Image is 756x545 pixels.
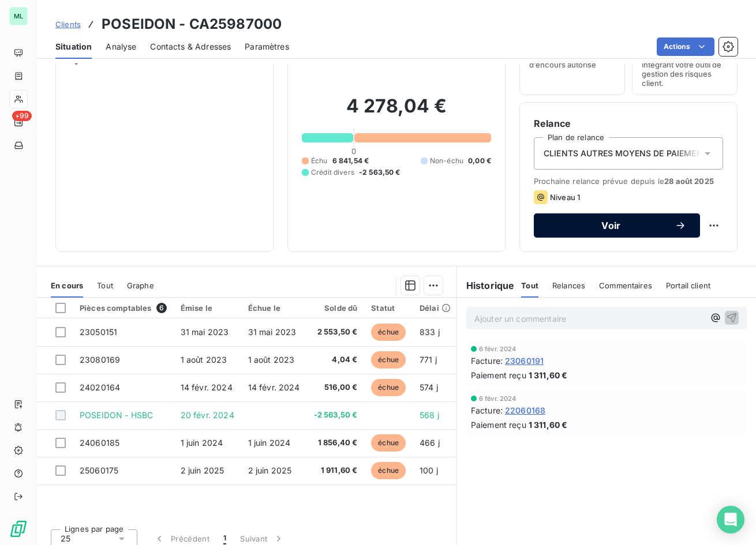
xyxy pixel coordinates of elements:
[420,438,440,448] span: 466 j
[314,354,358,366] span: 4,04 €
[97,281,113,290] span: Tout
[371,434,406,452] span: échue
[80,382,120,392] span: 24020164
[550,193,580,202] span: Niveau 1
[223,533,226,544] span: 1
[9,7,28,25] div: ML
[181,438,223,448] span: 1 juin 2024
[311,167,354,178] span: Crédit divers
[181,382,233,392] span: 14 févr. 2024
[548,221,675,230] span: Voir
[12,111,32,121] span: +99
[371,303,406,313] div: Statut
[599,281,652,290] span: Commentaires
[181,327,229,337] span: 31 mai 2023
[420,410,439,420] span: 568 j
[471,404,503,416] span: Facture :
[248,465,292,475] span: 2 juin 2025
[181,410,234,420] span: 20 févr. 2024
[314,326,358,338] span: 2 553,50 €
[51,281,83,290] span: En cours
[156,303,167,313] span: 6
[314,382,358,393] span: 516,00 €
[55,20,81,29] span: Clients
[544,148,708,159] span: CLIENTS AUTRES MOYENS DE PAIEMENT
[471,369,526,381] span: Paiement reçu
[420,382,438,392] span: 574 j
[505,404,545,416] span: 22060168
[371,379,406,396] span: échue
[371,351,406,369] span: échue
[102,14,282,35] h3: POSEIDON - CA25987000
[479,345,517,352] span: 6 févr. 2024
[248,303,300,313] div: Échue le
[534,116,723,130] h6: Relance
[248,327,297,337] span: 31 mai 2023
[314,437,358,449] span: 1 856,40 €
[248,382,300,392] span: 14 févr. 2024
[420,465,438,475] span: 100 j
[479,395,517,402] span: 6 févr. 2024
[150,41,231,52] span: Contacts & Adresses
[311,156,328,166] span: Échu
[127,281,154,290] span: Graphe
[55,18,81,30] a: Clients
[420,355,437,364] span: 771 j
[181,465,224,475] span: 2 juin 2025
[80,303,167,313] div: Pièces comptables
[80,355,120,364] span: 23080169
[245,41,289,52] span: Paramètres
[248,355,295,364] span: 1 août 2023
[430,156,463,166] span: Non-échu
[657,37,714,56] button: Actions
[248,438,291,448] span: 1 juin 2024
[471,355,503,367] span: Facture :
[521,281,538,290] span: Tout
[371,462,406,479] span: échue
[468,156,491,166] span: 0,00 €
[471,419,526,431] span: Paiement reçu
[534,176,723,186] span: Prochaine relance prévue depuis le
[534,213,700,238] button: Voir
[505,355,544,367] span: 23060191
[106,41,136,52] span: Analyse
[314,465,358,476] span: 1 911,60 €
[457,279,515,292] h6: Historique
[61,533,70,544] span: 25
[332,156,369,166] span: 6 841,54 €
[420,303,451,313] div: Délai
[55,41,92,52] span: Situation
[552,281,585,290] span: Relances
[664,176,714,186] span: 28 août 2025
[351,146,356,156] span: 0
[371,324,406,341] span: échue
[666,281,710,290] span: Portail client
[314,409,358,421] span: -2 563,50 €
[181,303,234,313] div: Émise le
[80,438,119,448] span: 24060185
[717,506,744,533] div: Open Intercom Messenger
[314,303,358,313] div: Solde dû
[420,327,440,337] span: 833 j
[642,51,728,88] span: Surveiller ce client en intégrant votre outil de gestion des risques client.
[181,355,227,364] span: 1 août 2023
[80,465,118,475] span: 25060175
[529,419,568,431] span: 1 311,60 €
[80,327,117,337] span: 23050151
[80,410,153,420] span: POSEIDON - HSBC
[529,369,568,381] span: 1 311,60 €
[302,95,491,129] h2: 4 278,04 €
[359,167,401,178] span: -2 563,50 €
[9,520,28,538] img: Logo LeanPay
